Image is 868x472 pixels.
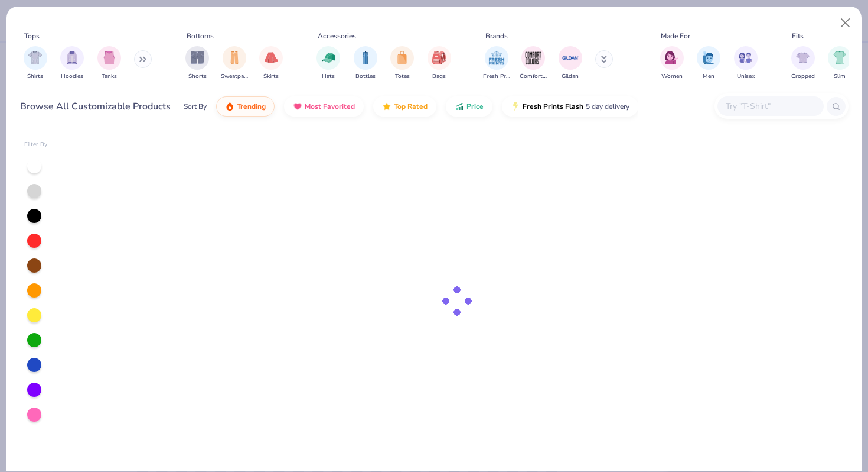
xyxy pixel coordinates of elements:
[697,46,720,81] button: filter button
[432,51,445,64] img: Bags Image
[792,31,804,41] div: Fits
[483,46,510,81] button: filter button
[382,102,391,111] img: TopRated.gif
[562,49,579,67] img: Gildan Image
[660,46,684,81] div: filter for Women
[20,99,171,114] div: Browse All Customizable Products
[103,51,116,64] img: Tanks Image
[293,102,302,111] img: most_fav.gif
[725,99,815,113] input: Try "T-Shirt"
[446,96,492,117] button: Price
[485,31,508,41] div: Brands
[28,51,42,64] img: Shirts Image
[661,31,690,41] div: Made For
[828,46,851,81] button: filter button
[97,46,121,81] div: filter for Tanks
[520,46,547,81] div: filter for Comfort Colors
[24,140,48,149] div: Filter By
[520,72,547,81] span: Comfort Colors
[737,72,755,81] span: Unisex
[221,46,248,81] div: filter for Sweatpants
[373,96,436,117] button: Top Rated
[355,72,376,81] span: Bottles
[102,72,117,81] span: Tanks
[523,102,583,111] span: Fresh Prints Flash
[562,72,579,81] span: Gildan
[834,12,857,34] button: Close
[61,72,83,81] span: Hoodies
[228,51,241,64] img: Sweatpants Image
[466,102,484,111] span: Price
[833,51,846,64] img: Slim Image
[511,102,520,111] img: flash.gif
[739,51,752,64] img: Unisex Image
[734,46,758,81] div: filter for Unisex
[284,96,364,117] button: Most Favorited
[263,72,279,81] span: Skirts
[559,46,582,81] div: filter for Gildan
[359,51,372,64] img: Bottles Image
[703,72,714,81] span: Men
[483,46,510,81] div: filter for Fresh Prints
[60,46,84,81] div: filter for Hoodies
[791,72,815,81] span: Cropped
[322,51,335,64] img: Hats Image
[834,72,846,81] span: Slim
[259,46,283,81] div: filter for Skirts
[316,46,340,81] div: filter for Hats
[394,102,428,111] span: Top Rated
[66,51,79,64] img: Hoodies Image
[702,51,715,64] img: Men Image
[796,51,810,64] img: Cropped Image
[395,72,410,81] span: Totes
[259,46,283,81] button: filter button
[791,46,815,81] div: filter for Cropped
[586,100,629,114] span: 5 day delivery
[524,49,542,67] img: Comfort Colors Image
[97,46,121,81] button: filter button
[828,46,851,81] div: filter for Slim
[24,46,47,81] button: filter button
[185,46,209,81] div: filter for Shorts
[221,72,248,81] span: Sweatpants
[225,102,234,111] img: trending.gif
[559,46,582,81] button: filter button
[665,51,678,64] img: Women Image
[432,72,446,81] span: Bags
[60,46,84,81] button: filter button
[188,72,207,81] span: Shorts
[428,46,451,81] div: filter for Bags
[390,46,414,81] div: filter for Totes
[390,46,414,81] button: filter button
[520,46,547,81] button: filter button
[734,46,758,81] button: filter button
[661,72,683,81] span: Women
[191,51,204,64] img: Shorts Image
[318,31,356,41] div: Accessories
[697,46,720,81] div: filter for Men
[316,46,340,81] button: filter button
[428,46,451,81] button: filter button
[184,101,207,112] div: Sort By
[216,96,275,117] button: Trending
[187,31,214,41] div: Bottoms
[305,102,355,111] span: Most Favorited
[265,51,278,64] img: Skirts Image
[483,72,510,81] span: Fresh Prints
[24,31,40,41] div: Tops
[27,72,43,81] span: Shirts
[488,49,505,67] img: Fresh Prints Image
[502,96,638,117] button: Fresh Prints Flash5 day delivery
[185,46,209,81] button: filter button
[221,46,248,81] button: filter button
[791,46,815,81] button: filter button
[660,46,684,81] button: filter button
[354,46,377,81] div: filter for Bottles
[396,51,409,64] img: Totes Image
[354,46,377,81] button: filter button
[24,46,47,81] div: filter for Shirts
[237,102,266,111] span: Trending
[322,72,335,81] span: Hats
